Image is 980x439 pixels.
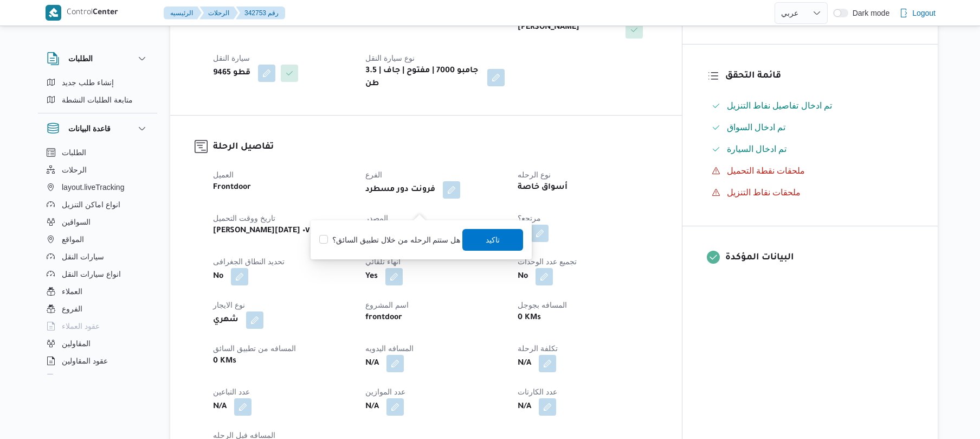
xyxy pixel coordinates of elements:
[365,170,382,179] span: الفرع
[365,344,414,353] span: المسافه اليدويه
[486,233,500,246] span: تاكيد
[42,161,153,179] button: الرحلات
[365,257,401,266] span: انهاء تلقائي
[725,69,913,84] h3: قائمة التحقق
[236,7,285,20] button: 342753 رقم
[365,54,415,62] span: نوع سيارة النقل
[213,400,227,413] b: N/A
[38,74,157,113] div: الطلبات
[62,302,82,315] span: الفروع
[518,387,557,396] span: عدد الكارتات
[727,144,787,154] span: تم ادخال السيارة
[42,265,153,283] button: انواع سيارات النقل
[213,214,275,222] span: تاريخ ووقت التحميل
[518,214,541,222] span: مرتجع؟
[518,181,568,194] b: أسواق خاصة
[42,300,153,317] button: الفروع
[62,320,100,333] span: عقود العملاء
[707,141,913,158] button: تم ادخال السيارة
[213,314,238,327] b: شهري
[62,372,107,385] span: اجهزة التليفون
[62,198,120,211] span: انواع اماكن التنزيل
[707,184,913,201] button: ملحقات نقاط التنزيل
[62,233,84,246] span: المواقع
[199,7,238,20] button: الرحلات
[42,144,153,161] button: الطلبات
[727,188,801,197] span: ملحقات نقاط التنزيل
[707,162,913,180] button: ملحقات نقطة التحميل
[518,344,558,353] span: تكلفة الرحلة
[707,97,913,114] button: تم ادخال تفاصيل نفاط التنزيل
[727,186,801,199] span: ملحقات نقاط التنزيل
[42,91,153,109] button: متابعة الطلبات النشطة
[62,146,86,159] span: الطلبات
[518,311,541,325] b: 0 KMs
[895,2,940,24] button: Logout
[213,140,657,155] h3: تفاصيل الرحلة
[213,257,285,266] span: تحديد النطاق الجغرافى
[213,67,250,80] b: قطو 9465
[365,357,379,370] b: N/A
[62,337,91,350] span: المقاولين
[62,285,82,298] span: العملاء
[46,5,61,21] img: X8yXhbKr1z7QwAAAABJRU5ErkJggg==
[62,250,104,263] span: سيارات النقل
[727,164,805,177] span: ملحقات نقطة التحميل
[42,196,153,213] button: انواع اماكن التنزيل
[42,370,153,387] button: اجهزة التليفون
[42,231,153,248] button: المواقع
[42,213,153,231] button: السواقين
[42,352,153,370] button: عقود المقاولين
[42,179,153,196] button: layout.liveTracking
[518,170,551,179] span: نوع الرحله
[365,214,388,222] span: المصدر
[365,270,378,283] b: Yes
[727,123,786,132] span: تم ادخال السواق
[62,93,133,106] span: متابعة الطلبات النشطة
[319,233,460,246] label: هل ستتم الرحله من خلال تطبيق السائق؟
[62,181,124,194] span: layout.liveTracking
[213,181,251,194] b: Frontdoor
[213,301,245,309] span: نوع الايجار
[213,344,296,353] span: المسافه من تطبيق السائق
[42,248,153,265] button: سيارات النقل
[725,251,913,265] h3: البيانات المؤكدة
[68,122,111,135] h3: قاعدة البيانات
[213,54,250,62] span: سيارة النقل
[62,76,114,89] span: إنشاء طلب جديد
[213,170,234,179] span: العميل
[707,119,913,136] button: تم ادخال السواق
[727,101,833,110] span: تم ادخال تفاصيل نفاط التنزيل
[42,283,153,300] button: العملاء
[365,311,402,325] b: frontdoor
[365,387,405,396] span: عدد الموازين
[62,354,108,367] span: عقود المقاولين
[38,144,157,379] div: قاعدة البيانات
[365,65,480,91] b: جامبو 7000 | مفتوح | جاف | 3.5 طن
[848,9,889,17] span: Dark mode
[68,52,93,65] h3: الطلبات
[463,229,524,251] button: تاكيد
[42,317,153,335] button: عقود العملاء
[727,166,805,175] span: ملحقات نقطة التحميل
[518,400,531,413] b: N/A
[42,74,153,91] button: إنشاء طلب جديد
[62,268,121,281] span: انواع سيارات النقل
[213,225,318,238] b: [PERSON_NAME][DATE] ٠٧:٠٠
[518,301,567,309] span: المسافه بجوجل
[518,270,528,283] b: No
[365,400,379,413] b: N/A
[164,7,202,20] button: الرئيسيه
[47,52,149,65] button: الطلبات
[213,355,236,368] b: 0 KMs
[727,121,786,134] span: تم ادخال السواق
[518,357,531,370] b: N/A
[213,387,250,396] span: عدد التباعين
[912,7,936,20] span: Logout
[93,9,118,17] b: Center
[47,122,149,135] button: قاعدة البيانات
[62,163,87,176] span: الرحلات
[42,335,153,352] button: المقاولين
[365,301,409,309] span: اسم المشروع
[213,270,223,283] b: No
